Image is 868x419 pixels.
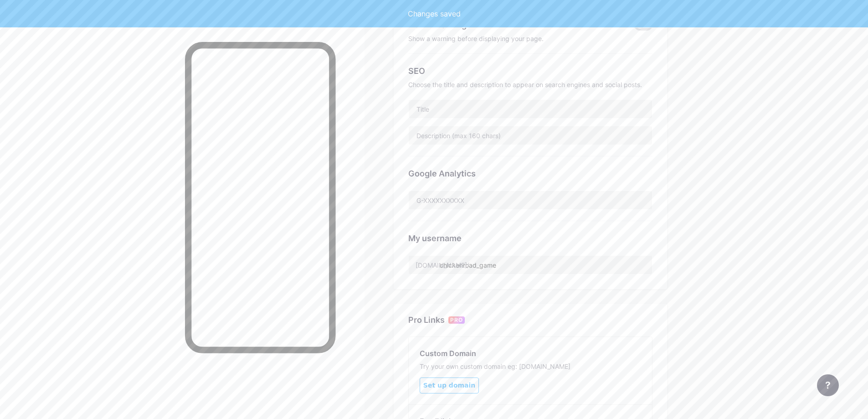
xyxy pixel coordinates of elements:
[420,348,641,359] div: Custom Domain
[409,100,652,118] input: Title
[409,126,652,145] input: Description (max 160 chars)
[416,260,469,270] div: [DOMAIN_NAME]/
[408,232,652,244] div: My username
[420,362,641,370] div: Try your own custom domain eg: [DOMAIN_NAME]
[408,315,445,326] div: Pro Links
[423,382,475,389] span: Set up domain
[408,167,652,180] div: Google Analytics
[450,316,463,324] span: PRO
[408,81,652,88] div: Choose the title and description to appear on search engines and social posts.
[408,8,461,19] div: Changes saved
[420,378,479,393] button: Set up domain
[409,191,652,209] input: G-XXXXXXXXXX
[408,65,652,77] div: SEO
[409,256,652,274] input: username
[408,35,652,42] div: Show a warning before displaying your page.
